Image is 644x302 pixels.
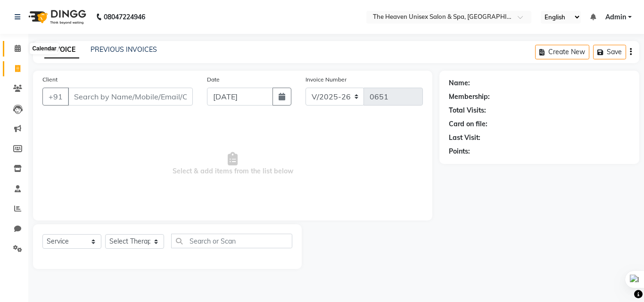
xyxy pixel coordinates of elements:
[449,147,470,156] div: Points:
[30,43,58,54] div: Calendar
[449,119,487,129] div: Card on file:
[305,75,347,84] label: Invoice Number
[449,92,490,102] div: Membership:
[42,88,69,106] button: +91
[42,117,423,211] span: Select & add items from the list below
[449,133,480,143] div: Last Visit:
[535,45,589,59] button: Create New
[171,234,292,248] input: Search or Scan
[68,88,193,106] input: Search by Name/Mobile/Email/Code
[104,4,145,30] b: 08047224946
[593,45,626,59] button: Save
[24,4,89,30] img: logo
[449,106,486,115] div: Total Visits:
[207,75,220,84] label: Date
[605,12,626,22] span: Admin
[42,75,58,84] label: Client
[449,78,470,88] div: Name:
[91,45,157,54] a: PREVIOUS INVOICES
